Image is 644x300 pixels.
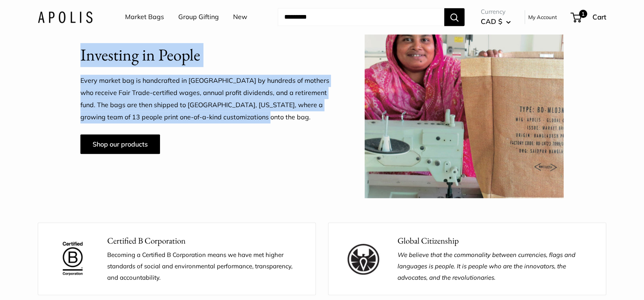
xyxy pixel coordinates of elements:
input: Search... [278,8,444,26]
button: CAD $ [481,15,511,28]
span: Currency [481,6,511,17]
a: My Account [528,12,557,22]
a: New [233,11,247,23]
span: CAD $ [481,17,502,26]
p: Becoming a Certified B Corporation means we have met higher standards of social and environmental... [107,249,303,283]
a: 1 Cart [571,11,606,24]
span: Cart [592,13,606,21]
a: Shop our products [80,134,160,154]
em: We believe that the commonality between currencies, flags and languages is people. It is people w... [398,251,575,281]
span: 1 [579,10,587,18]
p: Certified B Corporation [107,234,303,247]
h2: Investing in People [80,43,334,67]
a: Group Gifting [178,11,219,23]
p: Global Citizenship [398,234,594,247]
a: Market Bags [125,11,164,23]
button: Search [444,8,465,26]
p: Every market bag is handcrafted in [GEOGRAPHIC_DATA] by hundreds of mothers who receive Fair Trad... [80,75,334,123]
img: Apolis [38,11,93,23]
